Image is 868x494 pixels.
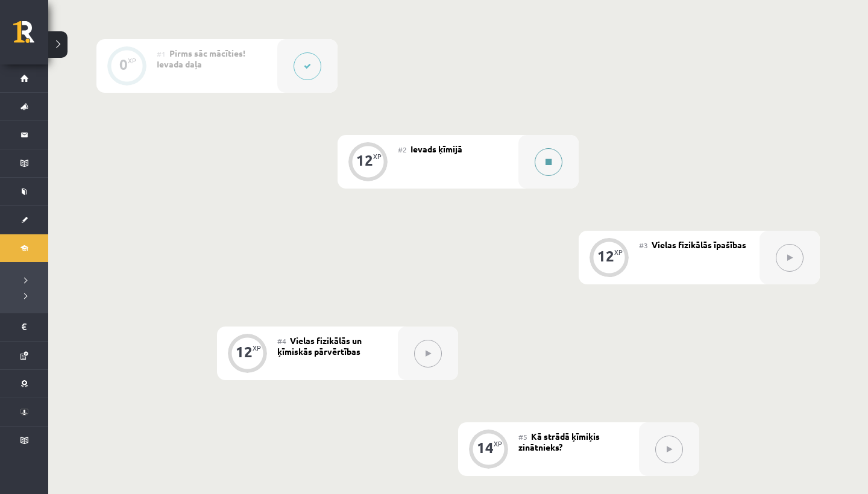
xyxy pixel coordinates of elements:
[157,49,166,58] span: #1
[277,336,286,346] span: #4
[119,59,128,70] div: 0
[373,153,382,160] div: XP
[277,335,362,357] span: Vielas fizikālās un ķīmiskās pārvērtības
[356,155,373,166] div: 12
[639,240,648,250] span: #3
[597,251,614,261] div: 12
[128,57,136,64] div: XP
[518,432,527,442] span: #5
[157,48,245,69] span: Pirms sāc mācīties! Ievada daļa
[410,143,462,154] span: Ievads ķīmijā
[518,431,600,452] span: Kā strādā ķīmiķis zinātnieks?
[652,239,746,250] span: Vielas fizikālās īpašības
[398,145,407,154] span: #2
[614,249,623,255] div: XP
[236,346,253,357] div: 12
[494,440,502,447] div: XP
[477,442,494,453] div: 14
[253,345,261,351] div: XP
[13,21,48,51] a: Rīgas 1. Tālmācības vidusskola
